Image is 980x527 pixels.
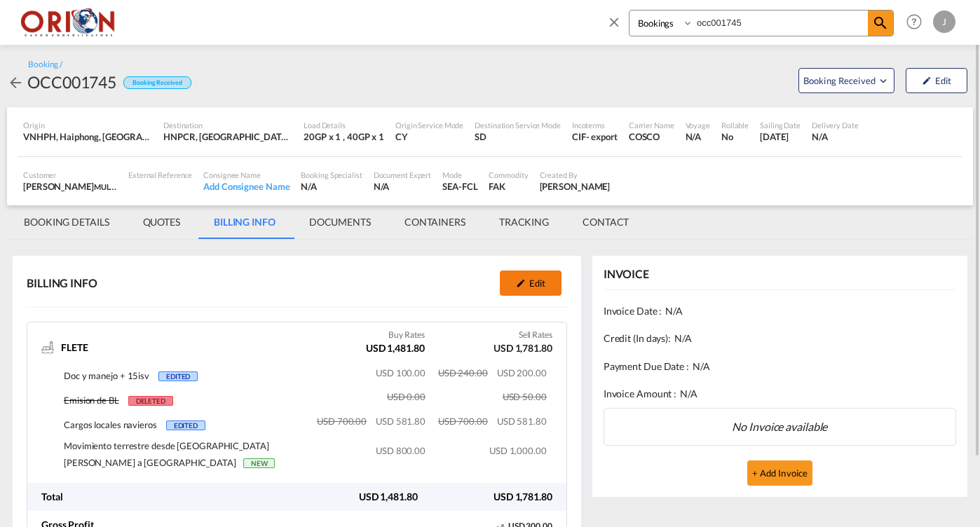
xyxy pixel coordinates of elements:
[317,416,374,427] span: USD 700.00
[566,205,646,239] md-tab-item: CONTACT
[28,59,62,71] div: Booking /
[604,297,956,325] div: Invoice Date :
[438,367,495,378] span: USD 240.00
[301,170,362,180] div: Booking Specialist
[387,391,426,402] span: USD 0.00
[64,395,119,406] span: Emision de BL
[519,329,552,341] label: Sell Rates
[23,180,117,193] div: [PERSON_NAME]
[482,205,566,239] md-tab-item: TRACKING
[906,68,967,93] button: icon-pencilEdit
[376,445,426,456] span: USD 800.00
[868,11,893,36] span: icon-magnify
[902,10,926,34] span: Help
[292,205,388,239] md-tab-item: DOCUMENTS
[301,180,362,193] div: N/A
[933,11,955,33] div: J
[489,445,547,456] span: USD 1,000.00
[475,130,561,143] div: SD
[680,387,697,401] span: N/A
[497,367,547,378] span: USD 200.00
[203,170,290,180] div: Consignee Name
[304,130,384,143] div: 20GP x 1 , 40GP x 1
[23,120,152,130] div: Origin
[123,76,191,90] div: Booking Received
[64,419,157,430] span: Cargos locales navieros
[494,341,552,359] div: USD 1,781.80
[376,367,426,378] span: USD 100.00
[606,10,629,43] span: icon-close
[197,205,292,239] md-tab-item: BILLING INFO
[438,416,495,427] span: USD 700.00
[629,130,674,143] div: COSCO
[442,180,477,193] div: SEA-FCL
[304,120,384,130] div: Load Details
[604,408,956,446] div: No Invoice available
[540,170,611,180] div: Created By
[94,181,139,192] span: MULTISERSA
[158,371,198,381] span: EDITED
[686,130,710,143] div: N/A
[7,205,646,239] md-pagination-wrapper: Use the left and right arrow keys to navigate between tabs
[760,130,801,143] div: 22 Jun 2025
[693,11,868,35] input: Enter Booking ID, Reference ID, Order ID
[128,170,192,180] div: External Reference
[64,440,269,468] span: Movimiento terrestre desde [GEOGRAPHIC_DATA][PERSON_NAME] a [GEOGRAPHIC_DATA]
[27,71,116,93] div: OCC001745
[572,130,586,143] div: CIF
[747,460,813,486] button: + Add Invoice
[475,120,561,130] div: Destination Service Mode
[376,416,426,427] span: USD 581.80
[760,120,801,130] div: Sailing Date
[629,120,674,130] div: Carrier Name
[586,130,618,143] div: - export
[812,130,859,143] div: N/A
[23,130,152,143] div: VNHPH, Haiphong, Viet Nam, South East Asia, Asia Pacific
[489,180,528,193] div: FAK
[432,490,566,504] div: USD 1,781.80
[64,370,149,381] span: Doc y manejo + 15isv
[902,10,933,35] div: Help
[604,380,956,408] div: Invoice Amount :
[803,74,877,88] span: Booking Received
[297,490,431,504] div: USD 1,481.80
[7,205,126,239] md-tab-item: BOOKING DETAILS
[243,458,275,468] span: NEW
[693,360,710,374] span: N/A
[21,6,116,38] img: 2c36fa60c4e911ed9fceb5e2556746cc.JPG
[500,271,562,296] button: icon-pencilEdit
[395,130,463,143] div: CY
[7,74,24,91] md-icon: icon-arrow-left
[497,416,547,427] span: USD 581.80
[163,120,292,130] div: Destination
[604,324,956,353] div: Credit (In days):
[922,76,932,85] md-icon: icon-pencil
[61,341,88,355] span: FLETE
[388,329,424,341] label: Buy Rates
[126,205,197,239] md-tab-item: QUOTES
[23,170,117,180] div: Customer
[812,120,859,130] div: Delivery Date
[203,180,290,193] div: Add Consignee Name
[442,170,477,180] div: Mode
[27,490,297,504] div: Total
[27,275,97,291] div: BILLING INFO
[7,71,27,93] div: icon-arrow-left
[128,396,173,406] span: DELETED
[572,120,618,130] div: Incoterms
[674,331,692,345] span: N/A
[604,266,649,282] div: INVOICE
[489,170,528,180] div: Commodity
[721,130,749,143] div: No
[374,180,432,193] div: N/A
[665,304,683,318] span: N/A
[540,180,611,193] div: Juan Lardizabal
[798,68,894,93] button: Open demo menu
[686,120,710,130] div: Voyage
[14,14,273,29] body: Rich Text Editor, editor4
[604,353,956,381] div: Payment Due Date :
[721,120,749,130] div: Rollable
[872,15,889,32] md-icon: icon-magnify
[166,420,205,430] span: EDITED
